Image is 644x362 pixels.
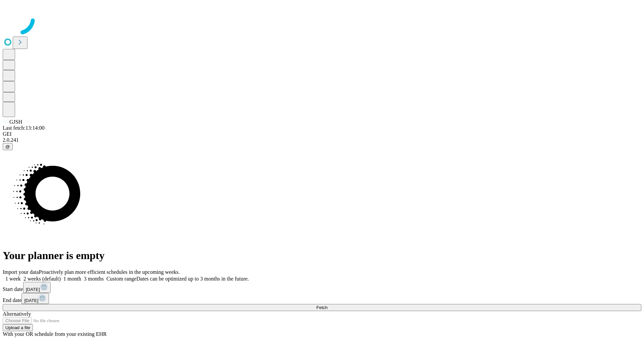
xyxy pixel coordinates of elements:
[3,324,33,331] button: Upload a file
[3,143,13,150] button: @
[9,119,22,125] span: GJSH
[3,269,39,275] span: Import your data
[26,287,40,292] span: [DATE]
[63,276,81,282] span: 1 month
[3,282,641,293] div: Start date
[3,249,641,262] h1: Your planner is empty
[23,282,51,293] button: [DATE]
[316,305,327,310] span: Fetch
[3,125,45,131] span: Last fetch: 13:14:00
[3,137,641,143] div: 2.0.241
[23,276,61,282] span: 2 weeks (default)
[3,131,641,137] div: GEI
[5,144,10,149] span: @
[24,298,38,303] span: [DATE]
[3,311,31,317] span: Alternatively
[3,331,107,337] span: With your OR schedule from your existing EHR
[137,276,249,282] span: Dates can be optimized up to 3 months in the future.
[84,276,104,282] span: 3 months
[3,293,641,304] div: End date
[3,304,641,311] button: Fetch
[39,269,180,275] span: Proactively plan more efficient schedules in the upcoming weeks.
[106,276,136,282] span: Custom range
[21,293,49,304] button: [DATE]
[5,276,21,282] span: 1 week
